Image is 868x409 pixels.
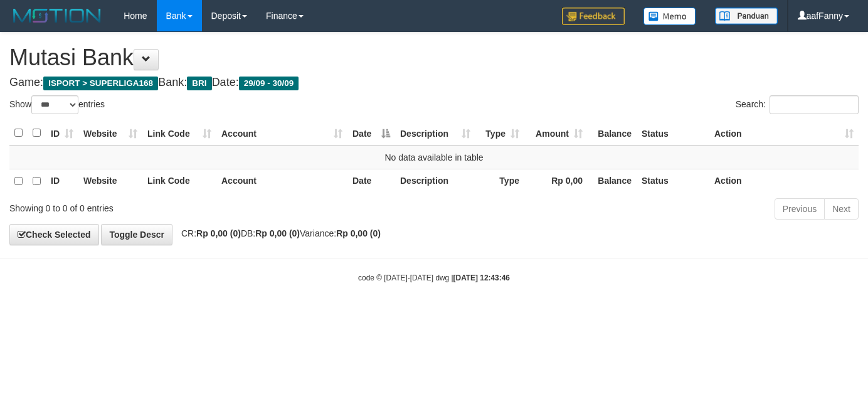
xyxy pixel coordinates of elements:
[255,228,300,238] strong: Rp 0,00 (0)
[715,8,778,24] img: panduan.png
[524,169,588,193] th: Rp 0,00
[475,169,524,193] th: Type
[78,121,142,146] th: Website: activate to sort column ascending
[453,274,510,282] strong: [DATE] 12:43:46
[9,197,352,215] div: Showing 0 to 0 of 0 entries
[31,95,78,114] select: Showentries
[770,95,859,114] input: Search:
[43,77,158,90] span: ISPORT > SUPERLIGA168
[9,146,859,169] td: No data available in table
[736,95,859,114] label: Search:
[9,224,99,245] a: Check Selected
[336,228,381,238] strong: Rp 0,00 (0)
[187,77,211,90] span: BRI
[239,77,299,90] span: 29/09 - 30/09
[637,121,709,146] th: Status
[101,224,172,245] a: Toggle Descr
[709,169,859,193] th: Action
[395,169,475,193] th: Description
[775,198,825,220] a: Previous
[562,8,625,25] img: Feedback.jpg
[524,121,588,146] th: Amount: activate to sort column ascending
[9,77,859,89] h4: Game: Bank: Date:
[395,121,475,146] th: Description: activate to sort column ascending
[824,198,859,220] a: Next
[216,169,347,193] th: Account
[216,121,347,146] th: Account: activate to sort column ascending
[175,228,381,238] span: CR: DB: Variance:
[142,169,216,193] th: Link Code
[46,169,78,193] th: ID
[9,6,105,25] img: MOTION_logo.png
[142,121,216,146] th: Link Code: activate to sort column ascending
[475,121,524,146] th: Type: activate to sort column ascending
[196,228,241,238] strong: Rp 0,00 (0)
[347,169,395,193] th: Date
[347,121,395,146] th: Date: activate to sort column descending
[588,169,637,193] th: Balance
[709,121,859,146] th: Action: activate to sort column ascending
[9,95,105,114] label: Show entries
[637,169,709,193] th: Status
[643,8,696,25] img: Button%20Memo.svg
[9,45,859,70] h1: Mutasi Bank
[46,121,78,146] th: ID: activate to sort column ascending
[588,121,637,146] th: Balance
[78,169,142,193] th: Website
[358,274,510,282] small: code © [DATE]-[DATE] dwg |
